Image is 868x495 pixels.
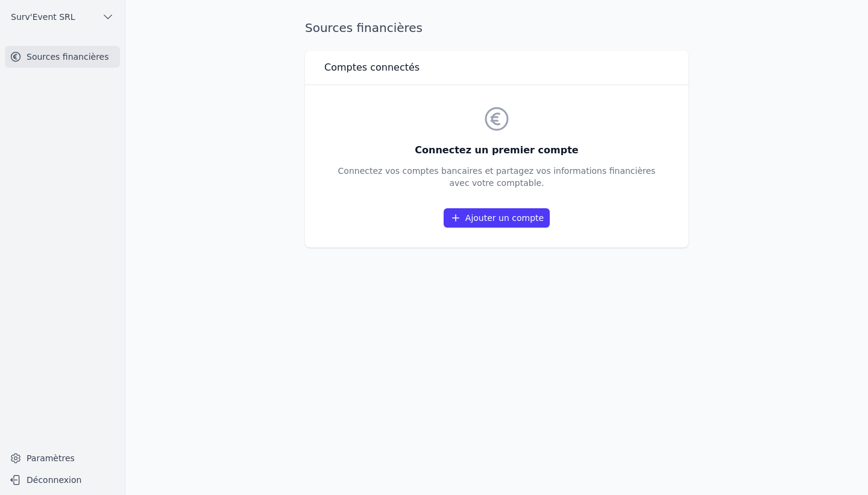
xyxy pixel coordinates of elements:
button: Surv'Event SRL [5,7,120,27]
a: Sources financières [5,46,120,68]
p: Connectez vos comptes bancaires et partagez vos informations financières avec votre comptable. [338,165,656,189]
h3: Connectez un premier compte [338,143,656,158]
h3: Comptes connectés [324,60,420,75]
span: Surv'Event SRL [11,11,75,23]
a: Ajouter un compte [444,208,550,228]
button: Déconnexion [5,470,120,490]
h1: Sources financières [305,19,423,36]
a: Paramètres [5,449,120,468]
